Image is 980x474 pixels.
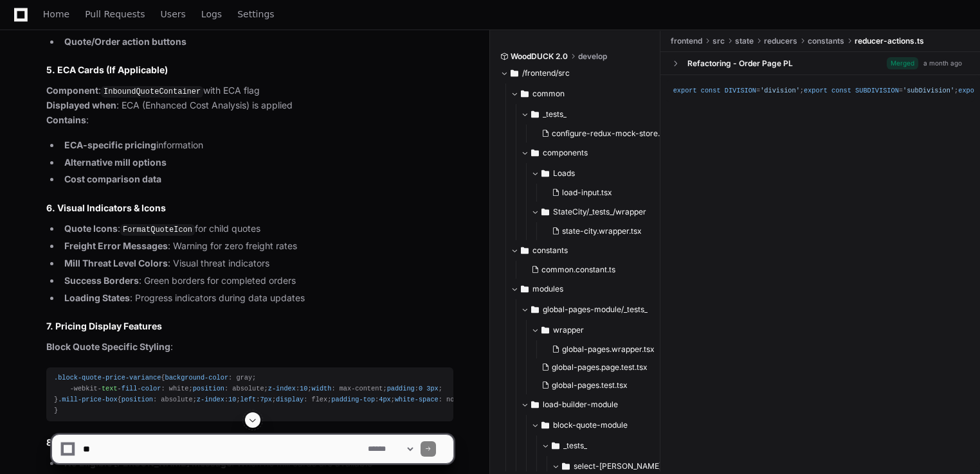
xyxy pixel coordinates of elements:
[237,10,274,18] span: Settings
[64,223,118,234] strong: Quote Icons
[511,83,661,104] button: common
[547,340,664,358] button: global-pages.wrapper.tsx
[536,376,664,394] button: global-pages.test.tsx
[122,396,153,403] span: position
[60,138,453,153] li: information
[521,104,671,125] button: _tests_
[578,51,607,62] span: develop
[60,274,453,288] li: : Green borders for completed orders
[46,320,453,333] h2: 7. Pricing Display Features
[521,86,529,101] svg: Directory
[54,374,161,382] span: .block-quote-price-variance
[64,275,139,286] strong: Success Borders
[887,57,918,69] span: Merged
[60,222,453,237] li: : for child quotes
[531,302,539,317] svg: Directory
[553,325,584,335] span: wrapper
[60,256,453,271] li: : Visual threat indicators
[85,10,145,18] span: Pull Requests
[395,396,439,403] span: white-space
[312,385,332,392] span: width
[521,243,529,258] svg: Directory
[46,340,453,355] p: :
[260,396,271,403] span: 7px
[541,166,549,181] svg: Directory
[552,362,648,373] span: global-pages.page.test.tsx
[671,36,702,46] span: frontend
[903,87,954,94] span: 'subDivision'
[553,207,646,217] span: StateCity/_tests_/wrapper
[102,385,118,392] span: text
[547,222,664,240] button: state-city.wrapper.tsx
[64,139,156,150] strong: ECA-specific pricing
[379,396,390,403] span: 4px
[687,58,793,69] div: Refactoring - Order Page PL
[141,385,161,392] span: color
[521,143,671,163] button: components
[43,10,69,18] span: Home
[60,291,453,306] li: : Progress indicators during data updates
[562,226,642,236] span: state-city.wrapper.tsx
[531,202,671,222] button: StateCity/_tests_/wrapper
[64,292,130,303] strong: Loading States
[58,396,117,403] span: .mill-price-box
[426,385,438,392] span: 3px
[712,36,725,46] span: src
[64,240,168,251] strong: Freight Error Messages
[122,385,138,392] span: fill
[511,66,518,81] svg: Directory
[228,396,236,403] span: 10
[511,279,661,299] button: modules
[46,114,86,125] strong: Contains
[536,125,666,143] button: configure-redux-mock-store.ts
[562,344,655,355] span: global-pages.wrapper.tsx
[532,245,568,256] span: constants
[531,320,671,340] button: wrapper
[331,396,375,403] span: padding-top
[541,322,549,338] svg: Directory
[387,385,415,392] span: padding
[46,85,98,96] strong: Component
[522,68,570,78] span: /frontend/src
[553,168,575,179] span: Loads
[562,188,612,198] span: load-input.tsx
[531,397,539,412] svg: Directory
[46,202,453,215] h2: 6. Visual Indicators & Icons
[673,87,756,94] span: export const DIVISION
[526,261,653,279] button: common.constant.ts
[532,284,563,294] span: modules
[197,396,224,403] span: z-index
[46,83,453,128] p: : with ECA flag : ECA (Enhanced Cost Analysis) is applied :
[500,63,651,83] button: /frontend/src
[673,85,967,96] div: = ; = ; = ; = ; = ; = ; = ; = ; = ; = ; = ; = ; = ; = ; = ; = ; = ; = ; = ; = ; = ; = ; = ; = ; =...
[46,100,116,110] strong: Displayed when
[419,385,422,392] span: 0
[541,204,549,220] svg: Directory
[552,128,666,139] span: configure-redux-mock-store.ts
[46,341,170,352] strong: Block Quote Specific Styling
[511,51,568,62] span: WoodDUCK 2.0
[64,157,167,168] strong: Alternative mill options
[536,358,664,376] button: global-pages.page.test.tsx
[54,373,446,417] div: { : gray; -webkit- - - : white; : absolute; : ; : max-content; : ; } { : absolute; : ; : ; : flex...
[276,396,304,403] span: display
[165,374,229,382] span: background-color
[532,89,565,99] span: common
[543,399,618,410] span: load-builder-module
[804,87,899,94] span: export const SUBDIVISION
[511,240,661,261] button: constants
[300,385,307,392] span: 10
[268,385,296,392] span: z-index
[543,148,588,158] span: components
[193,385,224,392] span: position
[552,380,628,391] span: global-pages.test.tsx
[547,184,664,202] button: load-input.tsx
[531,145,539,161] svg: Directory
[64,173,161,184] strong: Cost comparison data
[923,58,962,68] div: a month ago
[240,396,257,403] span: left
[541,265,615,275] span: common.constant.ts
[521,394,671,415] button: load-builder-module
[161,10,186,18] span: Users
[60,239,453,254] li: : Warning for zero freight rates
